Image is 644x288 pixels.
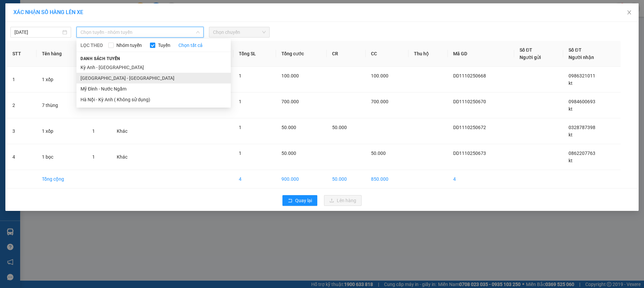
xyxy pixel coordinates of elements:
[569,158,573,163] span: kt
[13,9,83,15] span: XÁC NHẬN SỐ HÀNG LÊN XE
[627,10,632,15] span: close
[569,73,595,78] span: 0986321011
[239,73,241,78] span: 1
[178,42,203,49] a: Chọn tất cả
[76,94,231,105] li: Hà Nội - Kỳ Anh ( Không sử dụng)
[409,41,448,67] th: Thu hộ
[76,62,231,73] li: Kỳ Anh - [GEOGRAPHIC_DATA]
[569,125,595,130] span: 0328787398
[37,144,87,170] td: 1 bọc
[37,118,87,144] td: 1 xốp
[276,41,327,67] th: Tổng cước
[371,73,388,78] span: 100.000
[92,128,95,134] span: 1
[37,93,87,118] td: 7 thùng
[327,41,366,67] th: CR
[453,73,486,78] span: DD1110250668
[7,144,37,170] td: 4
[76,73,231,83] li: [GEOGRAPHIC_DATA] - [GEOGRAPHIC_DATA]
[288,198,292,204] span: rollback
[37,41,87,67] th: Tên hàng
[332,125,347,130] span: 50.000
[371,151,386,156] span: 50.000
[453,151,486,156] span: DD1110250673
[520,55,541,60] span: Người gửi
[620,3,639,22] button: Close
[213,27,266,37] span: Chọn chuyến
[233,41,276,67] th: Tổng SL
[7,41,37,67] th: STT
[155,42,173,49] span: Tuyến
[282,195,317,206] button: rollbackQuay lại
[7,67,37,93] td: 1
[569,99,595,104] span: 0984600693
[281,151,296,156] span: 50.000
[453,125,486,130] span: DD1110250672
[295,197,312,204] span: Quay lại
[239,99,241,104] span: 1
[80,27,200,37] span: Chọn tuyến - nhóm tuyến
[276,170,327,188] td: 900.000
[366,170,409,188] td: 850.000
[92,154,95,160] span: 1
[76,83,231,94] li: Mỹ Đình - Nước Ngầm
[569,80,573,86] span: kt
[569,151,595,156] span: 0862207763
[448,170,514,188] td: 4
[37,170,87,188] td: Tổng cộng
[281,99,299,104] span: 700.000
[7,93,37,118] td: 2
[111,118,144,144] td: Khác
[14,28,61,36] input: 11/10/2025
[324,195,362,206] button: uploadLên hàng
[371,99,388,104] span: 700.000
[366,41,409,67] th: CC
[569,132,573,137] span: kt
[520,47,532,53] span: Số ĐT
[239,151,241,156] span: 1
[114,42,145,49] span: Nhóm tuyến
[196,30,200,34] span: down
[327,170,366,188] td: 50.000
[448,41,514,67] th: Mã GD
[281,73,299,78] span: 100.000
[37,67,87,93] td: 1 xốp
[569,47,581,53] span: Số ĐT
[111,144,144,170] td: Khác
[569,106,573,112] span: kt
[7,118,37,144] td: 3
[239,125,241,130] span: 1
[453,99,486,104] span: DD1110250670
[233,170,276,188] td: 4
[76,56,124,62] span: Danh sách tuyến
[281,125,296,130] span: 50.000
[569,55,594,60] span: Người nhận
[80,42,103,49] span: LỌC THEO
